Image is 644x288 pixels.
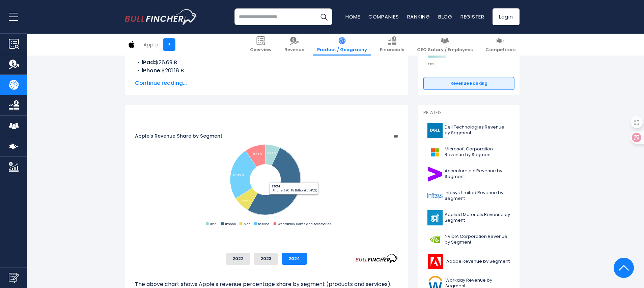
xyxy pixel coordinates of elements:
img: NVDA logo [427,232,443,247]
a: Microsoft Corporation Revenue by Segment [423,143,514,161]
span: CEO Salary / Employees [417,47,473,53]
a: Companies [368,13,399,20]
span: Overview [250,47,272,53]
span: Adobe Revenue by Segment [446,259,510,264]
a: Dell Technologies Revenue by Segment [423,121,514,140]
img: MSFT logo [427,145,443,160]
img: Sony Group Corporation competitors logo [427,60,436,68]
img: INFY logo [427,188,443,204]
span: Financials [380,47,404,53]
button: Search [315,8,332,25]
text: iPhone [225,222,236,226]
a: Login [493,8,520,25]
svg: Apple's Revenue Share by Segment [135,113,398,247]
a: Register [460,13,484,20]
p: Related [423,110,514,116]
span: Revenue [284,47,304,53]
span: Infosys Limited Revenue by Segment [445,190,510,202]
li: $26.69 B [135,59,398,67]
a: Adobe Revenue by Segment [423,252,514,271]
a: Applied Materials Revenue by Segment [423,209,514,227]
text: Mac [243,222,250,226]
span: Applied Materials Revenue by Segment [445,212,510,223]
a: Overview [246,34,276,56]
button: 2024 [282,253,307,265]
tspan: Apple's Revenue Share by Segment [135,133,222,139]
span: Dell Technologies Revenue by Segment [445,124,510,136]
img: ADBE logo [427,254,444,269]
button: 2022 [226,253,250,265]
text: iPad [210,222,217,226]
tspan: 7.67 % [242,200,250,203]
a: + [163,38,175,51]
a: Infosys Limited Revenue by Segment [423,187,514,205]
img: AMAT logo [427,210,443,225]
a: Blog [438,13,452,20]
tspan: 24.59 % [233,174,244,177]
text: Service [258,222,269,226]
li: $201.18 B [135,67,398,75]
span: Continue reading... [135,79,398,87]
div: Apple [143,41,158,48]
span: NVIDIA Corporation Revenue by Segment [445,234,510,245]
a: Financials [376,34,408,56]
span: Product / Geography [317,47,367,53]
button: 2023 [254,253,278,265]
img: bullfincher logo [125,9,197,25]
span: Microsoft Corporation Revenue by Segment [445,146,510,158]
b: iPad: [142,59,155,66]
a: Product / Geography [313,34,371,56]
tspan: 9.46 % [253,152,262,155]
span: Accenture plc Revenue by Segment [445,168,510,180]
span: Competitors [485,47,515,53]
img: AAPL logo [125,38,138,51]
tspan: 51.45 % [285,192,296,195]
a: Competitors [481,34,520,56]
img: ACN logo [427,167,443,182]
a: Ranking [407,13,430,20]
a: Home [345,13,360,20]
a: Revenue [280,34,308,56]
a: CEO Salary / Employees [413,34,477,56]
b: iPhone: [142,67,162,74]
tspan: 6.83 % [267,152,276,155]
a: Revenue Ranking [423,77,514,90]
a: Accenture plc Revenue by Segment [423,165,514,183]
text: Wearables, Home and Accessories [277,222,331,226]
img: DELL logo [427,123,443,138]
a: Go to homepage [125,9,197,25]
a: NVIDIA Corporation Revenue by Segment [423,230,514,249]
